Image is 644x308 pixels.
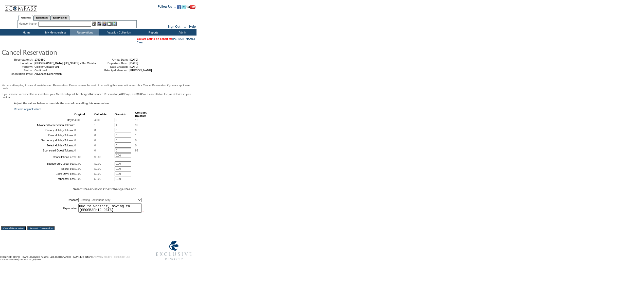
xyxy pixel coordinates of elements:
span: 1 [74,124,76,127]
td: Status: [2,69,33,72]
div: Member Name: [19,22,38,26]
a: Clear [137,41,143,44]
td: Primary Holiday Tokens: [14,128,74,132]
p: If you choose to cancel this reservation, your Membership will be charged Advanced Reservation, D... [2,93,195,99]
a: Subscribe to our YouTube Channel [186,6,195,9]
a: Sign Out [168,25,180,28]
a: PRIVACY POLICY [94,256,112,258]
span: Advanced Reservation [34,72,62,75]
a: Become our fan on Facebook [177,6,181,9]
span: 0 [74,129,76,132]
b: Original [74,113,85,116]
a: Members [18,15,34,21]
span: 0 [74,144,76,147]
span: 0 [94,139,96,142]
td: Reservation Type: [2,72,33,75]
a: TERMS OF USE [114,256,130,258]
b: $0.00 [136,93,143,96]
td: Reservations [70,29,99,36]
td: Departure Date: [97,62,128,65]
td: Principal Member: [97,69,128,72]
span: 18 [135,118,138,122]
img: b_edit.gif [92,22,96,26]
td: Extra Day Fee: [14,172,74,176]
td: Reason: [14,197,78,203]
span: You are acting on behalf of: [137,37,195,40]
td: Reservation #: [2,58,33,61]
span: $0.00 [74,156,81,159]
td: Transport Fee: [14,177,74,181]
td: Peak Holiday Tokens: [14,133,74,138]
span: 99 [135,149,138,152]
span: 0 [94,134,96,137]
img: View [97,22,101,26]
img: Become our fan on Facebook [177,5,181,9]
td: Follow Us :: [158,4,176,10]
td: Reports [138,29,167,36]
span: Cloister Cottage 901 [34,65,59,68]
span: [DATE] [130,65,138,68]
td: Resort Fee: [14,166,74,171]
a: [PERSON_NAME] [172,37,195,40]
span: $0.00 [74,167,81,170]
span: $0.00 [74,172,81,175]
td: Cancellation Fee: [14,153,74,161]
b: 4.00 [119,93,124,96]
span: 1750380 [34,58,45,61]
span: [GEOGRAPHIC_DATA], [US_STATE] - The Cloister [34,62,96,65]
td: My Memberships [41,29,70,36]
span: 0 [74,134,76,137]
a: Restore original values [14,108,41,111]
span: 0 [135,139,137,142]
img: Compass Home [4,1,37,12]
a: Residences [33,15,50,20]
img: Reservations [107,22,112,26]
span: 0 [135,129,137,132]
img: b_calculator.gif [112,22,117,26]
span: :: [184,25,186,28]
input: Cancel Reservation [1,226,26,230]
td: Arrival Date: [97,58,128,61]
span: 4.00 [94,118,100,122]
td: Home [11,29,41,36]
b: Adjust the values below to override the cost of cancelling this reservation. [14,102,110,105]
td: Advanced Reservation Tokens: [14,123,74,127]
span: 1 [135,134,137,137]
img: Follow us on Twitter [182,5,186,9]
td: Date Created: [97,65,128,68]
td: Admin [167,29,196,36]
span: $0.00 [94,177,101,180]
span: [DATE] [130,62,138,65]
td: Explanation: [14,203,78,213]
span: 0 [74,149,76,152]
span: $0.00 [94,172,101,175]
span: Confirmed [34,69,47,72]
h5: Select Reservation Cost Change Reason [14,187,195,191]
td: Select Holiday Tokens: [14,143,74,148]
a: Follow us on Twitter [182,6,186,9]
td: Sponsored Guest Fee: [14,161,74,166]
td: Sponsored Guest Tokens: [14,148,74,153]
a: Reservations [50,15,69,20]
img: pgTtlCancelRes.gif [1,47,103,57]
span: 0 [135,144,137,147]
img: Subscribe to our YouTube Channel [186,5,195,9]
td: Days: [14,118,74,122]
td: Location: [2,62,33,65]
span: [PERSON_NAME] [130,69,152,72]
td: Secondary Holiday Tokens: [14,138,74,143]
img: Impersonate [102,22,106,26]
p: You are attempting to cancel an Advanced Reservation. Please review the cost of cancelling this r... [2,84,195,90]
span: 0 [94,129,96,132]
img: Exclusive Resorts [151,238,196,263]
span: $0.00 [94,156,101,159]
td: Vacation Collection [99,29,138,36]
span: $0.00 [74,162,81,165]
b: Contract Balance [135,111,147,117]
input: Return to Reservation [27,226,55,230]
span: 4.00 [74,118,80,122]
span: 1 [94,124,96,127]
td: Property: [2,65,33,68]
span: 0 [94,149,96,152]
a: Help [189,25,196,28]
